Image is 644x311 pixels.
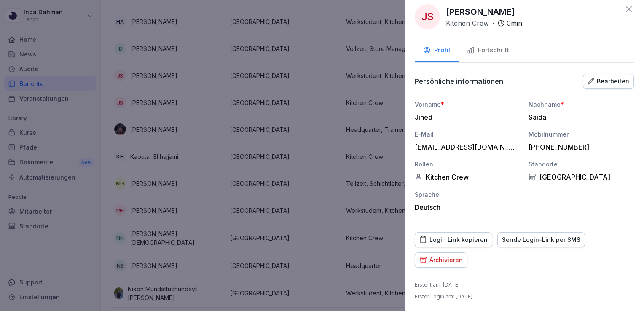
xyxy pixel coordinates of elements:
button: Archivieren [415,252,467,268]
div: Jihed [415,113,516,121]
button: Login Link kopieren [415,232,492,247]
button: Profil [415,40,459,62]
div: Saida [529,113,630,121]
div: Deutsch [415,203,520,212]
div: Archivieren [419,255,463,265]
div: Bearbeiten [588,77,629,86]
div: · [446,18,522,28]
p: Erster Login am : [DATE] [415,293,472,300]
div: Rollen [415,160,520,169]
div: Profil [423,46,450,55]
div: Mobilnummer [529,130,634,139]
p: Kitchen Crew [446,18,489,28]
p: Persönliche informationen [415,77,503,86]
div: [GEOGRAPHIC_DATA] [529,173,634,181]
button: Fortschritt [459,40,518,62]
div: Standorte [529,160,634,169]
div: Fortschritt [467,46,509,55]
div: Vorname [415,100,520,109]
div: Sende Login-Link per SMS [502,235,580,244]
p: Erstellt am : [DATE] [415,281,460,289]
p: [PERSON_NAME] [446,5,515,18]
div: Login Link kopieren [419,235,488,244]
div: JS [415,4,440,29]
p: 0 min [507,18,522,28]
div: E-Mail [415,130,520,139]
button: Bearbeiten [583,74,634,89]
div: Sprache [415,190,520,199]
div: [PHONE_NUMBER] [529,143,630,151]
div: [EMAIL_ADDRESS][DOMAIN_NAME] [415,143,516,151]
div: Nachname [529,100,634,109]
div: Kitchen Crew [415,173,520,181]
button: Sende Login-Link per SMS [497,232,585,247]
